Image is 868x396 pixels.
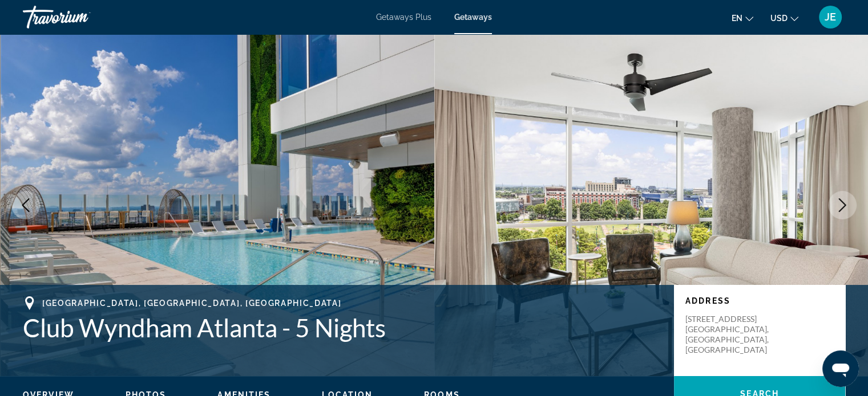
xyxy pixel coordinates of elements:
a: Getaways Plus [376,13,431,22]
h1: Club Wyndham Atlanta - 5 Nights [23,313,663,342]
p: [STREET_ADDRESS] [GEOGRAPHIC_DATA], [GEOGRAPHIC_DATA], [GEOGRAPHIC_DATA] [685,314,777,355]
span: en [732,14,742,23]
button: User Menu [815,5,845,29]
span: JE [825,11,836,23]
span: USD [770,14,788,23]
a: Getaways [454,13,492,22]
button: Next image [828,191,857,219]
span: [GEOGRAPHIC_DATA], [GEOGRAPHIC_DATA], [GEOGRAPHIC_DATA] [42,299,341,308]
p: Address [685,296,834,305]
a: Travorium [23,2,137,32]
iframe: Button to launch messaging window [822,350,859,387]
button: Change language [732,10,753,26]
button: Change currency [770,10,798,26]
button: Previous image [11,191,40,219]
